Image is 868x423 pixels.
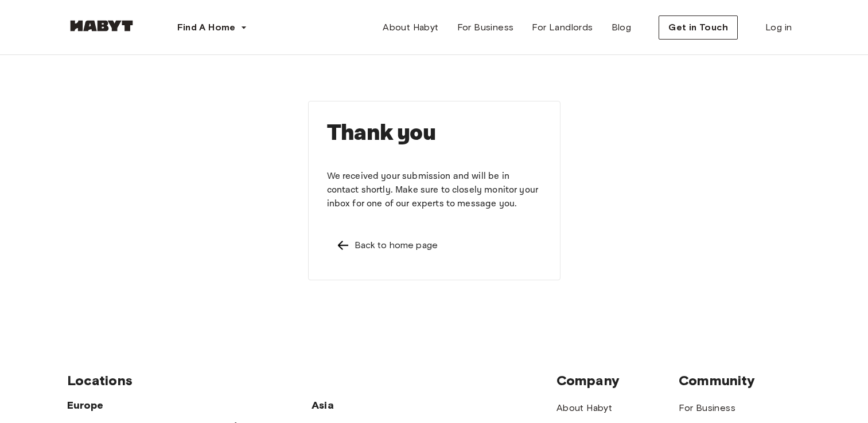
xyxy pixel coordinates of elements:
[457,21,514,34] span: For Business
[312,398,434,412] span: Asia
[523,16,602,39] a: For Landlords
[336,238,350,252] img: Left pointing arrow
[383,21,438,34] span: About Habyt
[67,398,312,412] span: Europe
[448,16,523,39] a: For Business
[373,16,447,39] a: About Habyt
[168,16,256,39] button: Find A Home
[532,21,593,34] span: For Landlords
[177,21,236,34] span: Find A Home
[67,372,556,389] span: Locations
[765,21,792,34] span: Log in
[659,15,738,40] button: Get in Touch
[756,16,801,39] a: Log in
[679,372,801,389] span: Community
[556,372,679,389] span: Company
[668,21,728,34] span: Get in Touch
[602,16,641,39] a: Blog
[67,20,136,32] img: Habyt
[327,170,542,211] p: We received your submission and will be in contact shortly. Make sure to closely monitor your inb...
[327,229,542,261] a: Left pointing arrowBack to home page
[679,401,735,415] a: For Business
[556,401,612,415] a: About Habyt
[355,238,438,252] div: Back to home page
[327,120,542,147] h1: Thank you
[612,21,632,34] span: Blog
